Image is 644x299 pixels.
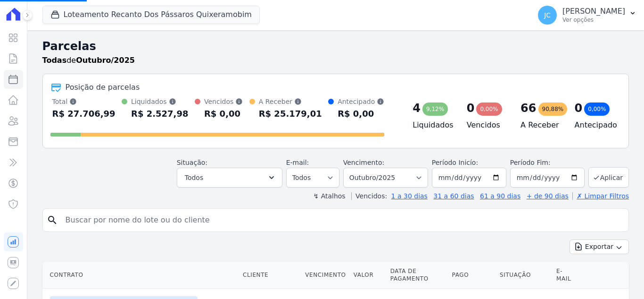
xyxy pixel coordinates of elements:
[553,262,580,289] th: E-mail
[562,16,625,24] p: Ver opções
[544,12,551,18] span: JC
[391,192,428,200] a: 1 a 30 dias
[351,192,387,200] label: Vencidos:
[467,120,505,131] h4: Vencidos
[530,2,644,28] button: JC [PERSON_NAME] Ver opções
[338,106,384,121] div: R$ 0,00
[239,262,301,289] th: Cliente
[575,120,613,131] h4: Antecipado
[480,192,520,200] a: 61 a 90 dias
[584,103,610,116] div: 0,00%
[60,211,625,230] input: Buscar por nome do lote ou do cliente
[575,101,583,116] div: 0
[570,239,629,254] button: Exportar
[520,120,559,131] h4: A Receber
[538,103,568,116] div: 90,88%
[343,159,384,166] label: Vencimento:
[131,97,188,106] div: Liquidados
[259,106,322,121] div: R$ 25.179,01
[185,172,203,183] span: Todos
[301,262,349,289] th: Vencimento
[52,97,116,106] div: Total
[42,55,135,66] p: de
[66,82,140,93] div: Posição de parcelas
[510,158,585,168] label: Período Fim:
[42,56,67,65] strong: Todas
[432,159,478,166] label: Período Inicío:
[350,262,387,289] th: Valor
[413,120,451,131] h4: Liquidados
[476,103,502,116] div: 0,00%
[520,101,536,116] div: 66
[42,38,629,55] h2: Parcelas
[177,168,282,188] button: Todos
[42,262,239,289] th: Contrato
[52,106,116,121] div: R$ 27.706,99
[433,192,474,200] a: 31 a 60 dias
[413,101,421,116] div: 4
[572,192,629,200] a: ✗ Limpar Filtros
[204,97,243,106] div: Vencidos
[42,6,260,24] button: Loteamento Recanto Dos Pássaros Quixeramobim
[562,7,625,16] p: [PERSON_NAME]
[313,192,345,200] label: ↯ Atalhos
[204,106,243,121] div: R$ 0,00
[467,101,475,116] div: 0
[496,262,553,289] th: Situação
[448,262,496,289] th: Pago
[131,106,188,121] div: R$ 2.527,98
[387,262,448,289] th: Data de Pagamento
[588,167,629,188] button: Aplicar
[338,97,384,106] div: Antecipado
[76,56,135,65] strong: Outubro/2025
[177,159,207,166] label: Situação:
[47,214,58,226] i: search
[422,103,448,116] div: 9,12%
[259,97,322,106] div: A Receber
[527,192,569,200] a: + de 90 dias
[286,159,309,166] label: E-mail:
